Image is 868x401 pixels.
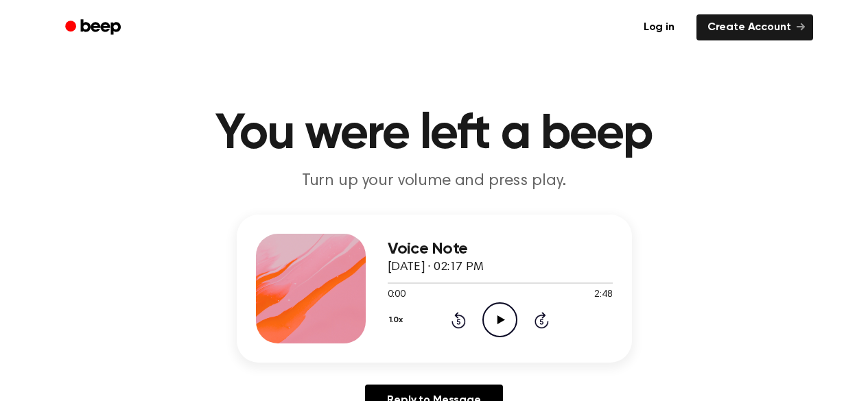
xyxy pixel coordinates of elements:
[388,308,408,332] button: 1.0x
[630,12,688,43] a: Log in
[388,261,484,274] span: [DATE] · 02:17 PM
[388,240,613,258] h3: Voice Note
[83,110,786,159] h1: You were left a beep
[388,288,406,302] span: 0:00
[56,14,133,41] a: Beep
[594,288,612,302] span: 2:48
[171,170,698,193] p: Turn up your volume and press play.
[696,14,813,40] a: Create Account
